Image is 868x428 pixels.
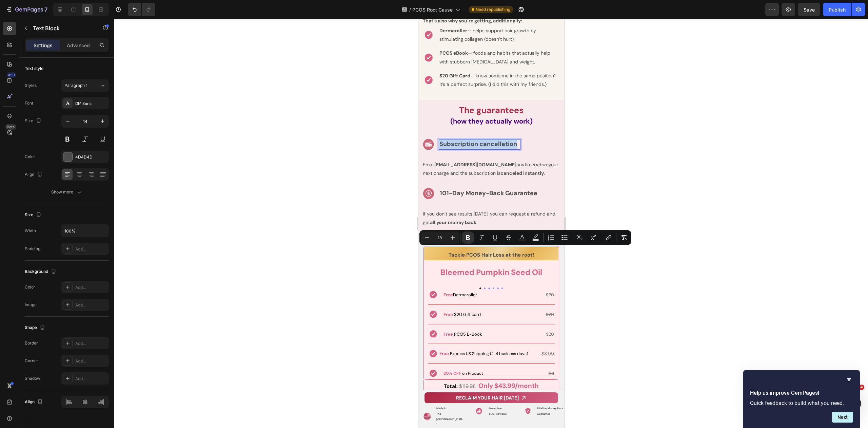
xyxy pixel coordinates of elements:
[75,284,107,291] div: Add...
[4,55,16,67] img: gempages_583244777114305176-c457427d-5ce0-4f78-b3d6-176aa16c75df.png
[75,340,107,347] div: Add...
[20,7,142,25] div: Rich Text Editor. Editing area: main
[75,358,107,364] div: Add...
[804,7,815,13] span: Save
[4,33,16,44] img: gempages_583244777114305176-c457427d-5ce0-4f78-b3d6-176aa16c75df.png
[4,119,16,132] img: gempages_583244777114305176-2efb61c5-7115-4601-9917-f55212d37be5.png
[25,210,43,220] div: Size
[32,98,114,107] strong: (how they actually work)
[25,302,37,308] div: Image
[20,52,142,70] div: Rich Text Editor. Editing area: main
[21,31,50,37] strong: PCOS eBook
[44,5,47,14] p: 7
[25,323,46,332] div: Shape
[25,284,35,290] div: Color
[67,42,90,49] p: Advanced
[34,42,53,49] p: Settings
[61,79,109,92] button: Paragraph 1
[823,3,851,16] button: Publish
[4,10,16,22] img: gempages_583244777114305176-c457427d-5ce0-4f78-b3d6-176aa16c75df.png
[25,246,40,252] div: Padding
[75,154,107,160] div: 4D4D4D
[6,72,16,78] div: 450
[21,53,141,70] p: — know someone in the same position? It’s a perfect surprise. (I did this with my friends.)
[62,225,108,237] input: Auto
[25,397,44,407] div: Align
[4,142,141,159] p: Email anytime your next charge and the subscription is .
[25,186,109,198] button: Show more
[25,170,44,179] div: Align
[21,170,119,178] strong: 101-Day Money-Back Guarantee
[21,54,52,60] strong: $20 Gift Card
[15,263,128,377] img: gempages_583244777114305176-8b69b592-ff7e-43be-8915-0d3cab5706fa.jpg
[25,358,38,364] div: Corner
[25,66,43,72] div: Text style
[829,6,846,13] div: Publish
[25,100,33,106] div: Font
[3,3,51,16] button: 7
[22,248,124,258] strong: Bleemed Pumpkin Seed Oil
[25,340,38,346] div: Border
[20,120,102,130] div: Rich Text Editor. Editing area: main
[82,151,125,157] strong: canceled instantly
[21,121,99,129] strong: Subscription cancellation
[859,385,864,390] span: 4
[419,230,631,245] div: Editor contextual toolbar
[409,6,411,13] span: /
[21,7,141,24] p: — helps support hair growth by stimulating collagen (doesn’t hurt).
[5,124,16,130] div: Beta
[33,24,91,32] p: Text Block
[21,30,141,47] p: — foods and habits that actually help with stubborn [MEDICAL_DATA] and weight.
[845,375,853,384] button: Hide survey
[476,6,510,13] span: Need republishing
[25,228,36,234] div: Width
[25,267,58,276] div: Background
[25,375,40,382] div: Shadow
[75,376,107,382] div: Add...
[21,8,49,15] strong: Dermaroller
[750,375,853,423] div: Help us improve GemPages!
[30,232,116,239] strong: Tackle PCOS Hair Loss at the root!
[25,116,43,126] div: Size
[750,389,853,397] h2: Help us improve GemPages!
[128,3,155,16] div: Undo/Redo
[4,168,17,181] img: gempages_583244777114305176-91a36228-babd-4186-8bc0-710499722b60.png
[798,3,820,16] button: Save
[75,246,107,252] div: Add...
[25,82,37,89] div: Styles
[12,200,58,206] strong: all your money back
[4,191,141,208] p: If you don’t see results [DATE], you can request a refund and get .
[750,400,853,406] p: Quick feedback to build what you need.
[418,19,564,428] iframe: Design area
[832,412,853,423] button: Next question
[128,263,242,377] img: gempages_583244777114305176-6ff162c2-c0b6-4495-b6c2-747a30c1dbb9.jpg
[75,302,107,308] div: Add...
[51,189,83,196] div: Show more
[25,154,35,160] div: Color
[41,86,105,97] strong: The guarantees
[64,82,87,89] span: Paragraph 1
[116,143,130,149] i: before
[20,29,142,48] div: Rich Text Editor. Editing area: main
[75,100,107,107] div: DM Sans
[412,6,453,13] span: PCOS Root Cause
[16,143,98,149] strong: [EMAIL_ADDRESS][DOMAIN_NAME]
